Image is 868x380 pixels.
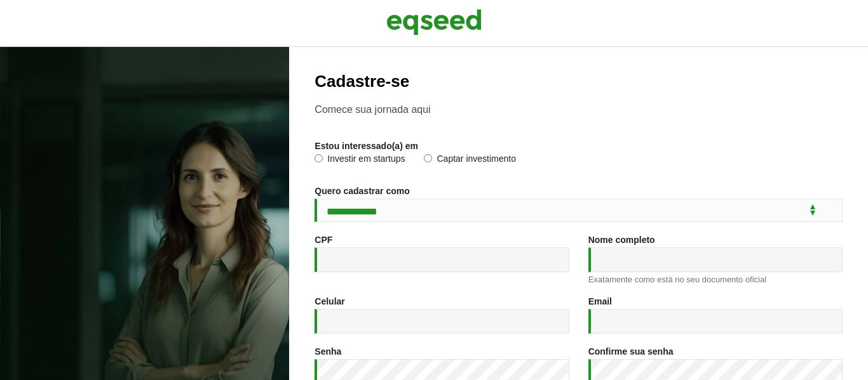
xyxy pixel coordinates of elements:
[386,6,482,38] img: EqSeed Logo
[315,187,409,195] label: Quero cadastrar como
[315,347,341,356] label: Senha
[424,154,516,167] label: Captar investimento
[315,103,843,115] p: Comece sua jornada aqui
[588,297,612,306] label: Email
[315,235,332,244] label: CPF
[315,72,843,91] h2: Cadastre-se
[588,275,843,284] div: Exatamente como está no seu documento oficial
[315,141,418,150] label: Estou interessado(a) em
[315,154,405,167] label: Investir em startups
[588,235,655,244] label: Nome completo
[315,154,323,162] input: Investir em startups
[424,154,432,162] input: Captar investimento
[588,347,674,356] label: Confirme sua senha
[315,297,344,306] label: Celular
